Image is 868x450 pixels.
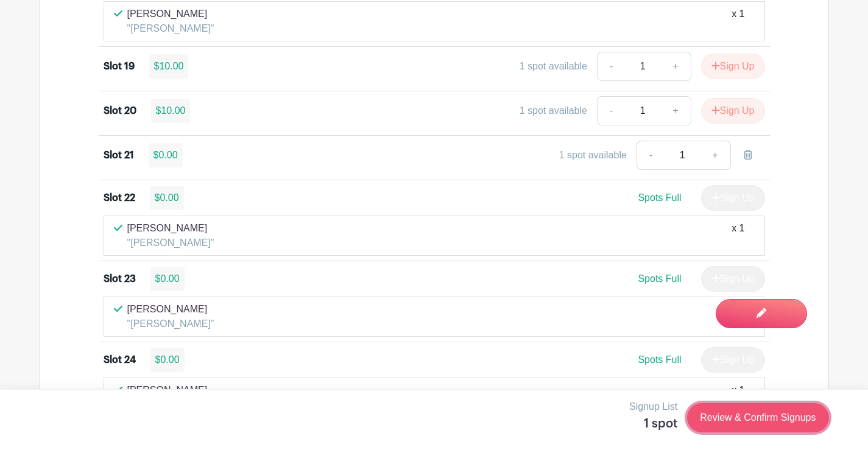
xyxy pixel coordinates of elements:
[127,221,214,236] p: [PERSON_NAME]
[660,96,691,125] a: +
[638,273,681,284] span: Spots Full
[149,54,189,79] div: $10.00
[150,267,185,291] div: $0.00
[127,383,214,398] p: [PERSON_NAME]
[687,403,828,432] a: Review & Confirm Signups
[149,143,183,167] div: $0.00
[150,186,184,210] div: $0.00
[127,302,214,317] p: [PERSON_NAME]
[638,354,681,365] span: Spots Full
[701,54,765,79] button: Sign Up
[104,272,136,286] div: Slot 23
[520,104,587,118] div: 1 spot available
[637,141,665,170] a: -
[732,221,744,250] div: x 1
[104,59,135,74] div: Slot 19
[597,96,625,125] a: -
[520,59,587,74] div: 1 spot available
[151,99,191,123] div: $10.00
[660,52,691,81] a: +
[150,348,185,372] div: $0.00
[127,7,214,21] p: [PERSON_NAME]
[629,399,677,414] p: Signup List
[104,148,134,163] div: Slot 21
[597,52,625,81] a: -
[732,7,744,36] div: x 1
[638,192,681,203] span: Spots Full
[629,417,677,431] h5: 1 spot
[127,236,214,250] p: "[PERSON_NAME]"
[104,104,136,118] div: Slot 20
[104,191,135,205] div: Slot 22
[127,317,214,331] p: "[PERSON_NAME]"
[127,21,214,36] p: "[PERSON_NAME]"
[700,141,730,170] a: +
[732,383,744,412] div: x 1
[559,148,627,163] div: 1 spot available
[701,98,765,124] button: Sign Up
[104,353,136,367] div: Slot 24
